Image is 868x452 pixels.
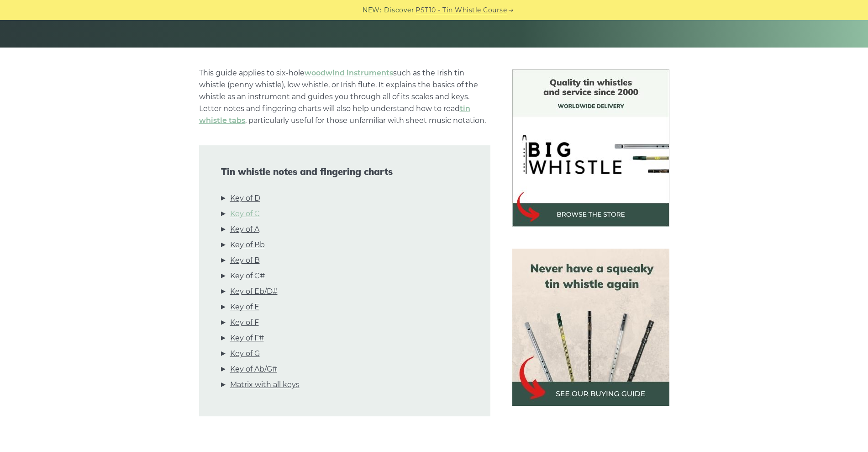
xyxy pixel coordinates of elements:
[230,239,265,251] a: Key of Bb
[305,69,393,77] a: woodwind instruments
[230,363,277,375] a: Key of Ab/G#
[230,270,265,282] a: Key of C#
[230,317,259,329] a: Key of F
[384,5,414,16] span: Discover
[363,5,381,16] span: NEW:
[199,67,490,127] p: This guide applies to six-hole such as the Irish tin whistle (penny whistle), low whistle, or Iri...
[221,166,468,177] span: Tin whistle notes and fingering charts
[230,332,264,344] a: Key of F#
[230,223,259,235] a: Key of A
[230,348,260,360] a: Key of G
[230,255,260,266] a: Key of B
[230,286,278,298] a: Key of Eb/D#
[230,192,260,204] a: Key of D
[416,5,507,16] a: PST10 - Tin Whistle Course
[230,379,300,391] a: Matrix with all keys
[512,249,669,406] img: tin whistle buying guide
[230,208,260,220] a: Key of C
[230,301,259,313] a: Key of E
[512,69,669,227] img: BigWhistle Tin Whistle Store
